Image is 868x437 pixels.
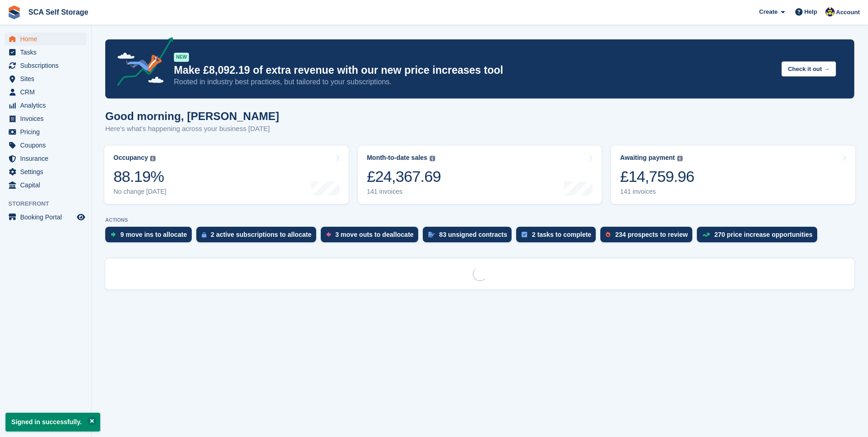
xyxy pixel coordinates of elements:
div: 270 price increase opportunities [714,231,813,238]
a: Occupancy 88.19% No change [DATE] [104,146,349,204]
div: 141 invoices [620,188,694,196]
a: menu [5,112,86,125]
span: Tasks [20,46,75,59]
span: Analytics [20,99,75,112]
span: Capital [20,179,75,191]
div: 88.19% [113,167,167,186]
div: 234 prospects to review [615,231,688,238]
a: menu [5,165,86,178]
a: Month-to-date sales £24,367.69 141 invoices [358,146,602,204]
a: menu [5,126,86,138]
div: 141 invoices [367,188,441,196]
div: NEW [174,53,189,62]
div: No change [DATE] [113,188,167,196]
span: Help [804,7,817,16]
p: Make £8,092.19 of extra revenue with our new price increases tool [174,64,774,77]
p: ACTIONS [105,217,854,223]
span: Insurance [20,152,75,165]
a: 83 unsigned contracts [423,227,517,247]
img: active_subscription_to_allocate_icon-d502201f5373d7db506a760aba3b589e785aa758c864c3986d89f69b8ff3... [202,232,206,238]
div: £14,759.96 [620,167,694,186]
img: icon-info-grey-7440780725fd019a000dd9b08b2336e03edf1995a4989e88bcd33f0948082b44.svg [430,156,435,161]
img: move_ins_to_allocate_icon-fdf77a2bb77ea45bf5b3d319d69a93e2d87916cf1d5bf7949dd705db3b84f3ca.svg [111,232,116,237]
a: menu [5,72,86,85]
span: Invoices [20,112,75,125]
a: 234 prospects to review [600,227,697,247]
div: 2 active subscriptions to allocate [211,231,312,238]
span: Settings [20,165,75,178]
span: Booking Portal [20,211,75,224]
a: 9 move ins to allocate [105,227,196,247]
a: Awaiting payment £14,759.96 141 invoices [611,146,855,204]
span: CRM [20,86,75,98]
p: Here's what's happening across your business [DATE] [105,124,279,134]
img: icon-info-grey-7440780725fd019a000dd9b08b2336e03edf1995a4989e88bcd33f0948082b44.svg [150,156,156,161]
img: icon-info-grey-7440780725fd019a000dd9b08b2336e03edf1995a4989e88bcd33f0948082b44.svg [677,156,683,161]
span: Pricing [20,126,75,138]
a: menu [5,211,86,224]
a: menu [5,152,86,165]
h1: Good morning, [PERSON_NAME] [105,110,279,122]
a: menu [5,139,86,152]
div: 3 move outs to deallocate [335,231,414,238]
span: Sites [20,72,75,85]
div: Awaiting payment [620,154,675,162]
a: menu [5,33,86,45]
img: price_increase_opportunities-93ffe204e8149a01c8c9dc8f82e8f89637d9d84a8eef4429ea346261dce0b2c0.svg [702,233,710,237]
a: 2 tasks to complete [516,227,600,247]
span: Coupons [20,139,75,152]
a: menu [5,99,86,112]
img: price-adjustments-announcement-icon-8257ccfd72463d97f412b2fc003d46551f7dbcb40ab6d574587a9cd5c0d94... [109,37,173,89]
img: stora-icon-8386f47178a22dfd0bd8f6a31ec36ba5ce8667c1dd55bd0f319d3a0aa187defe.svg [7,5,21,19]
a: menu [5,46,86,59]
div: 83 unsigned contracts [439,231,507,238]
a: 3 move outs to deallocate [321,227,423,247]
a: menu [5,86,86,98]
div: Occupancy [113,154,148,162]
div: £24,367.69 [367,167,441,186]
img: Thomas Webb [825,7,835,16]
a: 2 active subscriptions to allocate [196,227,321,247]
a: menu [5,59,86,72]
span: Storefront [8,199,91,208]
img: prospect-51fa495bee0391a8d652442698ab0144808aea92771e9ea1ae160a38d050c398.svg [606,232,610,237]
a: 270 price increase opportunities [697,227,822,247]
img: move_outs_to_deallocate_icon-f764333ba52eb49d3ac5e1228854f67142a1ed5810a6f6cc68b1a99e826820c5.svg [326,232,331,237]
img: task-75834270c22a3079a89374b754ae025e5fb1db73e45f91037f5363f120a921f8.svg [522,232,527,237]
img: contract_signature_icon-13c848040528278c33f63329250d36e43548de30e8caae1d1a13099fd9432cc5.svg [428,232,435,237]
button: Check it out → [782,61,836,76]
span: Home [20,33,75,45]
span: Account [836,8,860,17]
div: Month-to-date sales [367,154,427,162]
a: menu [5,179,86,191]
p: Signed in successfully. [5,413,100,432]
span: Create [759,7,777,16]
a: Preview store [75,212,86,223]
a: SCA Self Storage [25,5,92,20]
p: Rooted in industry best practices, but tailored to your subscriptions. [174,77,774,87]
div: 2 tasks to complete [532,231,591,238]
span: Subscriptions [20,59,75,72]
div: 9 move ins to allocate [120,231,187,238]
